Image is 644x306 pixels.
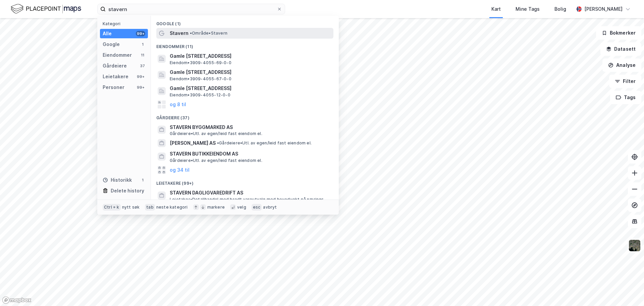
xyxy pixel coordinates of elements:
[170,100,186,108] button: og 8 til
[491,5,501,13] div: Kart
[122,205,140,210] div: nytt søk
[263,205,277,210] div: avbryt
[170,139,216,147] span: [PERSON_NAME] AS
[237,205,246,210] div: velg
[151,175,339,187] div: Leietakere (99+)
[628,239,641,252] img: 9k=
[103,62,127,70] div: Gårdeiere
[111,187,144,195] div: Delete history
[217,140,312,146] span: Gårdeiere • Utl. av egen/leid fast eiendom el.
[106,4,277,14] input: Søk på adresse, matrikkel, gårdeiere, leietakere eller personer
[602,58,641,72] button: Analyse
[170,131,262,136] span: Gårdeiere • Utl. av egen/leid fast eiendom el.
[170,52,331,60] span: Gamle [STREET_ADDRESS]
[170,92,230,98] span: Eiendom • 3909-4055-12-0-0
[103,204,121,211] div: Ctrl + k
[600,42,641,56] button: Datasett
[609,75,641,88] button: Filter
[140,52,145,58] div: 11
[170,84,331,92] span: Gamle [STREET_ADDRESS]
[140,63,145,69] div: 37
[207,205,225,210] div: markere
[217,140,219,145] span: •
[103,176,132,184] div: Historikk
[170,29,189,37] span: Stavern
[103,30,112,38] div: Alle
[170,123,331,131] span: STAVERN BYGGMARKED AS
[170,197,332,202] span: Leietaker • Detaljhandel med bredt vareutvalg med hovedvekt på nærings- og nytelsesmidler
[145,204,155,211] div: tab
[170,60,231,65] span: Eiendom • 3909-4055-69-0-0
[103,21,148,26] div: Kategori
[190,31,227,36] span: Område • Stavern
[170,166,190,174] button: og 34 til
[554,5,566,13] div: Bolig
[151,16,339,28] div: Google (1)
[140,42,145,47] div: 1
[584,5,623,13] div: [PERSON_NAME]
[170,158,262,163] span: Gårdeiere • Utl. av egen/leid fast eiendom el.
[103,40,120,48] div: Google
[140,177,145,183] div: 1
[156,205,188,210] div: neste kategori
[136,31,145,36] div: 99+
[11,3,81,15] img: logo.f888ab2527a4732fd821a326f86c7f29.svg
[136,85,145,90] div: 99+
[103,83,124,91] div: Personer
[151,39,339,51] div: Eiendommer (11)
[190,31,192,36] span: •
[516,5,540,13] div: Mine Tags
[170,150,331,158] span: STAVERN BUTIKKEIENDOM AS
[252,204,262,211] div: esc
[170,189,331,197] span: STAVERN DAGLIGVAREDRIFT AS
[596,26,641,40] button: Bokmerker
[151,110,339,122] div: Gårdeiere (37)
[103,73,128,81] div: Leietakere
[170,76,231,82] span: Eiendom • 3909-4055-67-0-0
[610,274,644,306] div: Kontrollprogram for chat
[170,68,331,76] span: Gamle [STREET_ADDRESS]
[610,274,644,306] iframe: Chat Widget
[103,51,132,59] div: Eiendommer
[2,296,32,304] a: Mapbox homepage
[610,91,641,104] button: Tags
[136,74,145,79] div: 99+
